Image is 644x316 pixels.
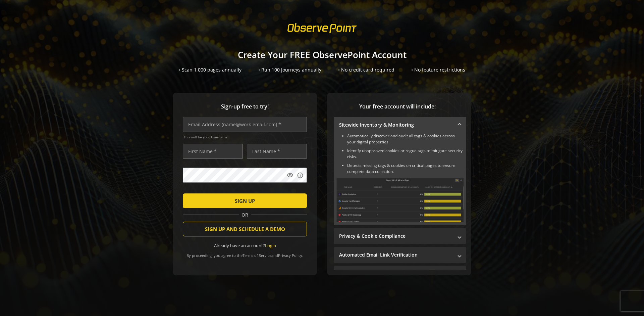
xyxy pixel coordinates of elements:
[183,222,307,236] button: SIGN UP AND SCHEDULE A DEMO
[334,266,466,282] mat-expansion-panel-header: Performance Monitoring with Web Vitals
[287,172,293,179] mat-icon: visibility
[265,242,276,249] a: Login
[334,247,466,263] mat-expansion-panel-header: Automated Email Link Verification
[297,172,304,179] mat-icon: info
[334,103,461,110] span: Your free account will include:
[347,133,464,145] li: Automatically discover and audit all tags & cookies across your digital properties.
[258,66,321,73] div: • Run 100 Journeys annually
[334,117,466,133] mat-expansion-panel-header: Sitewide Inventory & Monitoring
[336,178,464,222] img: Sitewide Inventory & Monitoring
[338,66,394,73] div: • No credit card required
[183,242,307,249] div: Already have an account?
[183,117,307,132] input: Email Address (name@work-email.com) *
[183,249,307,258] div: By proceeding, you agree to the and .
[278,253,302,258] a: Privacy Policy
[334,133,466,225] div: Sitewide Inventory & Monitoring
[183,144,243,159] input: First Name *
[179,66,241,73] div: • Scan 1,000 pages annually
[247,144,307,159] input: Last Name *
[183,193,307,208] button: SIGN UP
[347,148,464,160] li: Identify unapproved cookies or rogue tags to mitigate security risks.
[347,163,464,175] li: Detects missing tags & cookies on critical pages to ensure complete data collection.
[339,252,453,258] mat-panel-title: Automated Email Link Verification
[183,103,307,110] span: Sign-up free to try!
[239,212,251,218] span: OR
[339,122,453,128] mat-panel-title: Sitewide Inventory & Monitoring
[334,228,466,244] mat-expansion-panel-header: Privacy & Cookie Compliance
[411,66,465,73] div: • No feature restrictions
[183,135,307,139] span: This will be your Username
[339,233,453,239] mat-panel-title: Privacy & Cookie Compliance
[205,223,285,235] span: SIGN UP AND SCHEDULE A DEMO
[235,195,255,207] span: SIGN UP
[243,253,271,258] a: Terms of Service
